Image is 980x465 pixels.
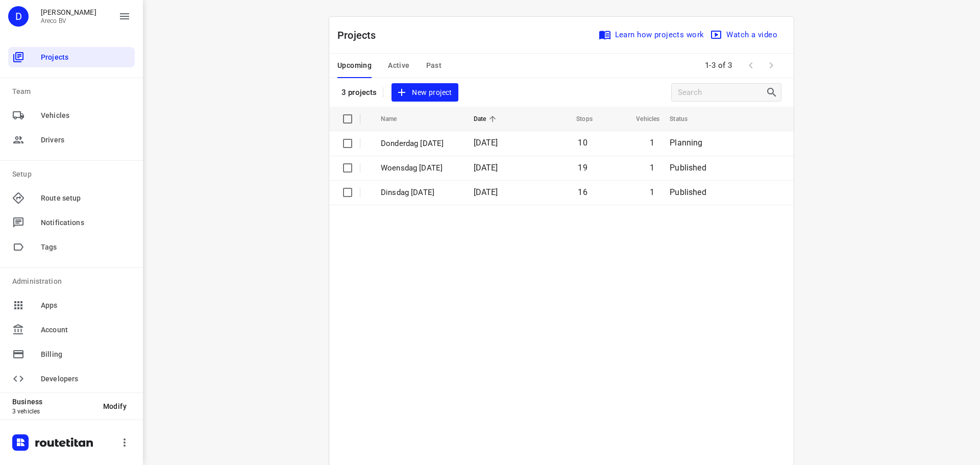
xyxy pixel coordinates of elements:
span: Name [381,113,410,125]
span: Modify [103,402,127,410]
span: Apps [41,300,131,311]
p: Projects [337,28,384,43]
span: Published [670,163,706,173]
span: Upcoming [337,59,372,72]
p: Business [12,398,95,406]
span: [DATE] [474,163,498,173]
div: Developers [8,369,135,389]
span: 1-3 of 3 [701,55,737,77]
span: Billing [41,349,131,360]
span: Next Page [761,55,781,76]
div: Drivers [8,130,135,150]
div: D [8,6,29,27]
div: Account [8,320,135,340]
div: Billing [8,344,135,364]
span: 10 [578,138,587,148]
p: Areco BV [41,17,96,25]
p: Didier Evrard [41,8,96,16]
div: Search [766,86,781,99]
span: 19 [578,163,587,173]
span: Drivers [41,135,131,145]
span: Active [388,59,409,72]
span: Vehicles [623,113,659,125]
span: Projects [41,52,131,63]
div: Apps [8,295,135,315]
p: 3 projects [341,88,377,97]
span: New project [398,86,452,99]
div: Tags [8,237,135,257]
p: Dinsdag [DATE] [381,187,458,199]
span: Previous Page [741,55,761,76]
span: Notifications [41,217,131,228]
div: Notifications [8,212,135,233]
button: Modify [95,397,135,415]
span: Account [41,325,131,335]
span: Date [474,113,500,125]
span: Vehicles [41,110,131,121]
div: Vehicles [8,105,135,126]
span: Past [426,59,442,72]
span: Published [670,187,706,197]
span: 1 [650,163,654,173]
span: [DATE] [474,138,498,148]
div: Route setup [8,188,135,208]
p: Setup [12,169,135,180]
span: Status [670,113,701,125]
button: New project [391,83,458,102]
span: Developers [41,374,131,384]
span: 16 [578,187,587,197]
div: Projects [8,47,135,67]
p: Woensdag [DATE] [381,162,458,174]
input: Search projects [678,85,766,101]
p: 3 vehicles [12,408,95,415]
span: Route setup [41,193,131,204]
p: Administration [12,276,135,287]
span: Tags [41,242,131,253]
span: 1 [650,138,654,148]
span: Planning [670,138,702,148]
p: Team [12,86,135,97]
span: 1 [650,187,654,197]
span: Stops [563,113,593,125]
span: [DATE] [474,187,498,197]
p: Donderdag [DATE] [381,138,458,150]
